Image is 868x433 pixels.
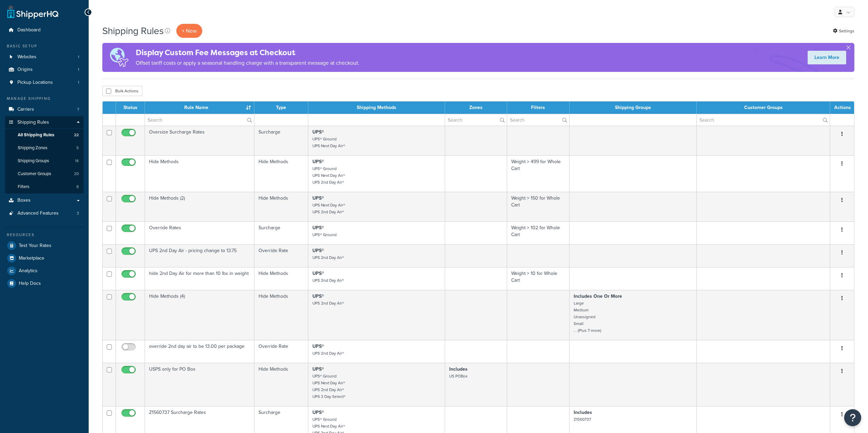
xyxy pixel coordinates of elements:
li: Origins [5,63,84,76]
div: Manage Shipping [5,96,84,102]
td: override 2nd day air to be 13.00 per package [145,340,254,363]
input: Search [145,114,254,126]
a: Filters 8 [5,181,84,193]
a: Boxes [5,194,84,207]
h1: Shipping Rules [102,24,164,37]
span: 22 [74,132,79,138]
small: UPS Next Day Air® UPS 2nd Day Air® [312,202,345,215]
td: Hide Methods [254,192,309,221]
input: Search [507,114,569,126]
th: Filters [507,102,570,114]
th: Zones [445,102,507,114]
span: 7 [77,107,79,112]
th: Actions [830,102,854,114]
img: duties-banner-06bc72dcb5fe05cb3f9472aba00be2ae8eb53ab6f0d8bb03d382ba314ac3c341.png [102,43,136,72]
a: Origins 1 [5,63,84,76]
span: Test Your Rates [19,243,52,249]
li: Carriers [5,103,84,116]
strong: Includes [449,366,468,373]
li: Shipping Zones [5,142,84,154]
span: 1 [78,80,79,86]
span: 1 [78,67,79,73]
span: Origins [17,67,33,73]
small: UPS 2nd Day Air® [312,277,344,283]
div: Resources [5,232,84,238]
li: Help Docs [5,277,84,290]
strong: UPS® [312,293,324,300]
a: ShipperHQ Home [7,5,58,19]
th: Shipping Methods [308,102,445,114]
li: Customer Groups [5,168,84,180]
button: Bulk Actions [102,86,142,96]
small: UPS 2nd Day Air® [312,254,344,261]
a: Advanced Features 3 [5,207,84,220]
small: UPS® Ground UPS Next Day Air® UPS 2nd Day Air® [312,166,345,185]
strong: UPS® [312,366,324,373]
a: Websites 1 [5,51,84,63]
td: Weight > 10 for Whole Cart [507,267,570,290]
p: Offset tariff costs or apply a seasonal handling charge with a transparent message at checkout. [136,58,359,68]
td: Hide Methods [254,363,309,406]
td: UPS 2nd Day Air - pricing change to 13.75 [145,244,254,267]
th: Status [116,102,145,114]
span: All Shipping Rules [18,132,54,138]
li: Shipping Rules [5,116,84,194]
span: 8 [76,184,79,190]
small: UPS® Ground UPS Next Day Air® UPS 2nd Day Air® UPS 3 Day Select® [312,373,345,400]
td: Override Rates [145,221,254,244]
span: Dashboard [17,27,41,33]
strong: UPS® [312,247,324,254]
span: Marketplace [19,256,44,261]
span: Carriers [17,107,34,112]
li: Filters [5,181,84,193]
th: Shipping Groups [570,102,697,114]
div: Basic Setup [5,43,84,49]
strong: UPS® [312,128,324,136]
li: Test Your Rates [5,239,84,252]
small: US POBox [449,373,468,379]
strong: Includes [574,409,592,416]
td: Hide Methods (4) [145,290,254,340]
p: + New [176,24,202,38]
a: Dashboard [5,24,84,36]
td: Override Rate [254,244,309,267]
span: Customer Groups [18,171,51,177]
button: Open Resource Center [844,409,861,426]
span: 14 [75,158,79,164]
strong: Includes One Or More [574,293,622,300]
li: All Shipping Rules [5,129,84,141]
strong: UPS® [312,158,324,165]
td: USPS only for PO Box [145,363,254,406]
strong: UPS® [312,195,324,202]
li: Shipping Groups [5,155,84,167]
td: Surcharge [254,221,309,244]
span: Advanced Features [17,211,59,216]
li: Websites [5,51,84,63]
span: Shipping Zones [18,145,47,151]
td: Hide Methods [145,155,254,192]
span: 1 [78,54,79,60]
a: Marketplace [5,252,84,264]
a: Analytics [5,265,84,277]
span: 5 [76,145,79,151]
a: Customer Groups 20 [5,168,84,180]
span: Websites [17,54,36,60]
h4: Display Custom Fee Messages at Checkout [136,47,359,58]
a: Pickup Locations 1 [5,76,84,89]
td: Hide Methods (2) [145,192,254,221]
td: Override Rate [254,340,309,363]
a: Shipping Zones 5 [5,142,84,154]
span: Filters [18,184,29,190]
small: Z1560737 [574,416,591,422]
a: All Shipping Rules 22 [5,129,84,141]
strong: UPS® [312,409,324,416]
li: Pickup Locations [5,76,84,89]
td: Weight > 150 for Whole Cart [507,192,570,221]
th: Rule Name : activate to sort column ascending [145,102,254,114]
small: UPS 2nd Day Air® [312,350,344,356]
a: Shipping Groups 14 [5,155,84,167]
